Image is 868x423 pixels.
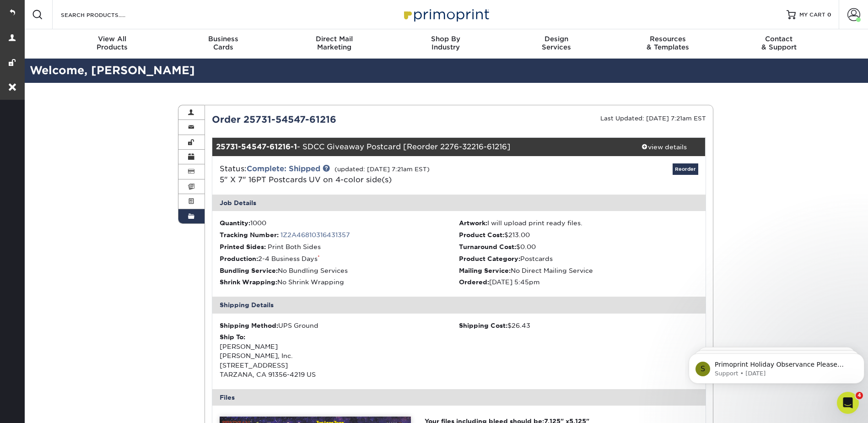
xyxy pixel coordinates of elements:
a: Direct MailMarketing [279,29,390,59]
li: [DATE] 5:45pm [459,277,698,287]
strong: Product Category: [459,255,520,262]
div: Marketing [279,35,390,51]
li: No Shrink Wrapping [220,277,459,287]
div: Job Details [212,195,706,211]
a: view details [623,138,706,156]
span: 4 [856,392,863,399]
li: 2-4 Business Days [220,254,459,263]
h2: Welcome, [PERSON_NAME] [23,62,868,79]
small: (updated: [DATE] 7:21am EST) [334,166,430,173]
strong: Ordered: [459,278,489,286]
input: SEARCH PRODUCTS..... [60,9,149,20]
a: DesignServices [501,29,612,59]
strong: Shrink Wrapping: [220,278,277,286]
li: 1000 [220,218,459,228]
span: 0 [827,11,831,18]
li: No Bundling Services [220,266,459,275]
a: View AllProducts [57,29,168,59]
div: [PERSON_NAME] [PERSON_NAME], Inc. [STREET_ADDRESS] TARZANA, CA 91356-4219 US [220,332,459,379]
a: Contact& Support [723,29,835,59]
div: Products [57,35,168,51]
span: Resources [612,35,723,43]
iframe: Google Customer Reviews [2,395,78,420]
li: $213.00 [459,230,698,239]
strong: Bundling Service: [220,267,278,274]
div: view details [623,142,706,152]
li: No Direct Mailing Service [459,266,698,275]
div: Files [212,389,706,406]
strong: Production: [220,255,258,262]
a: BusinessCards [167,29,279,59]
small: Last Updated: [DATE] 7:21am EST [600,115,706,122]
a: Complete: Shipped [247,164,320,173]
strong: Shipping Cost: [459,322,507,329]
iframe: Intercom notifications message [685,334,868,398]
a: 1Z2A46810316431357 [280,231,350,239]
div: & Templates [612,35,723,51]
li: $0.00 [459,242,698,251]
li: Postcards [459,254,698,263]
span: Shop By [390,35,501,43]
div: Cards [167,35,279,51]
div: Industry [390,35,501,51]
span: Print Both Sides [268,243,321,250]
div: & Support [723,35,835,51]
span: Design [501,35,612,43]
li: I will upload print ready files. [459,218,698,228]
div: UPS Ground [220,321,459,330]
div: - SDCC Giveaway Postcard [Reorder 2276-32216-61216] [212,138,623,156]
div: Services [501,35,612,51]
strong: Mailing Service: [459,267,511,274]
span: MY CART [799,11,825,19]
span: View All [57,35,168,43]
img: Primoprint [400,5,491,24]
a: Reorder [673,163,698,175]
iframe: Intercom live chat [837,392,859,414]
div: $26.43 [459,321,698,330]
strong: Printed Sides: [220,243,266,250]
span: Contact [723,35,835,43]
a: Resources& Templates [612,29,723,59]
span: Business [167,35,279,43]
strong: Artwork: [459,219,487,227]
strong: Tracking Number: [220,231,279,239]
strong: Turnaround Cost: [459,243,516,250]
div: Order 25731-54547-61216 [205,113,459,126]
strong: Shipping Method: [220,322,278,329]
a: Shop ByIndustry [390,29,501,59]
div: Status: [213,163,541,185]
span: Direct Mail [279,35,390,43]
strong: 25731-54547-61216-1 [216,142,297,151]
strong: Ship To: [220,333,245,341]
strong: Product Cost: [459,231,504,239]
span: 5" X 7" 16PT Postcards UV on 4-color side(s) [220,175,392,184]
strong: Quantity: [220,219,250,227]
div: Shipping Details [212,297,706,313]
